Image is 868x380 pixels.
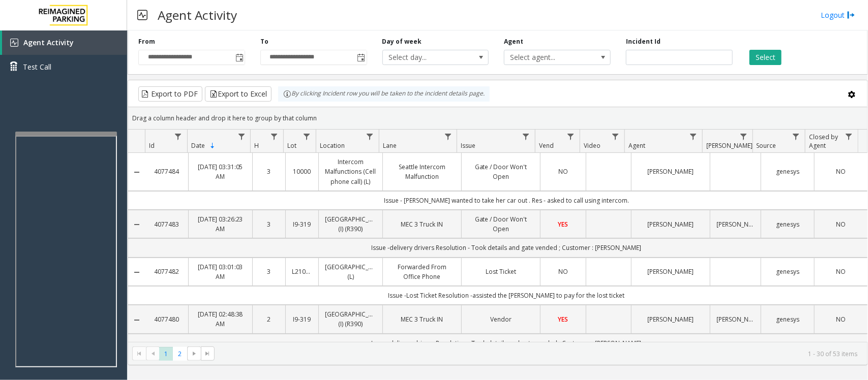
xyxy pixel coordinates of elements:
[382,37,422,46] label: Day of week
[638,219,704,229] a: [PERSON_NAME]
[842,130,856,143] a: Closed by Agent Filter Menu
[468,214,534,234] a: Gate / Door Won't Open
[255,141,259,150] span: H
[628,141,645,150] span: Agent
[195,162,246,181] a: [DATE] 03:31:05 AM
[292,314,312,324] a: I9-319
[767,267,808,276] a: genesys
[195,214,246,234] a: [DATE] 03:26:23 AM
[152,219,182,229] a: 4077483
[128,220,145,229] a: Collapse Details
[584,141,601,150] span: Video
[138,86,202,102] button: Export to PDF
[847,10,855,20] img: logout
[441,130,455,143] a: Lane Filter Menu
[558,220,568,229] span: YES
[767,167,808,176] a: genesys
[547,314,579,324] a: YES
[468,314,534,324] a: Vendor
[564,130,578,143] a: Vend Filter Menu
[389,219,455,229] a: MEC 3 Truck IN
[128,109,867,127] div: Drag a column header and drop it here to group by that column
[190,350,198,358] span: Go to the next page
[149,141,155,150] span: Id
[138,37,155,46] label: From
[278,86,490,102] div: By clicking Incident row you will be taken to the incident details page.
[191,141,205,150] span: Date
[757,141,776,150] span: Source
[128,268,145,276] a: Collapse Details
[283,90,291,98] img: infoIcon.svg
[221,350,857,358] kendo-pager-info: 1 - 30 of 53 items
[171,130,185,143] a: Id Filter Menu
[137,3,147,27] img: pageIcon
[519,130,533,143] a: Issue Filter Menu
[547,219,579,229] a: YES
[208,142,217,150] span: Sortable
[389,162,455,181] a: Seattle Intercom Malfunction
[292,219,312,229] a: I9-319
[706,141,753,150] span: [PERSON_NAME]
[23,38,74,47] span: Agent Activity
[836,267,846,276] span: NO
[383,141,397,150] span: Lane
[2,30,127,55] a: Agent Activity
[836,220,846,229] span: NO
[504,37,523,46] label: Agent
[767,219,808,229] a: genesys
[145,286,867,305] td: Issue -Lost Ticket Resolution -assisted the [PERSON_NAME] to pay for the lost ticket
[389,262,455,281] a: Forwarded From Office Phone
[152,267,182,276] a: 4077482
[128,316,145,324] a: Collapse Details
[267,130,281,143] a: H Filter Menu
[234,130,248,143] a: Date Filter Menu
[195,262,246,281] a: [DATE] 03:01:03 AM
[187,346,201,361] span: Go to the next page
[821,219,861,229] a: NO
[504,50,589,65] span: Select agent...
[159,347,173,361] span: Page 1
[789,130,803,143] a: Source Filter Menu
[152,167,182,176] a: 4077484
[821,10,855,20] a: Logout
[821,314,861,324] a: NO
[203,350,212,358] span: Go to the last page
[292,167,312,176] a: 10000
[609,130,622,143] a: Video Filter Menu
[259,219,279,229] a: 3
[260,37,268,46] label: To
[325,309,376,329] a: [GEOGRAPHIC_DATA] (I) (R390)
[716,219,755,229] a: [PERSON_NAME]
[173,347,187,361] span: Page 2
[638,314,704,324] a: [PERSON_NAME]
[638,267,704,276] a: [PERSON_NAME]
[809,133,838,150] span: Closed by Agent
[325,214,376,234] a: [GEOGRAPHIC_DATA] (I) (R390)
[128,130,867,342] div: Data table
[320,141,345,150] span: Location
[750,50,782,65] button: Select
[547,267,579,276] a: NO
[152,314,182,324] a: 4077480
[145,238,867,257] td: Issue -delivery drivers Resolution - Took details and gate vended ; Customer : [PERSON_NAME]
[558,167,568,176] span: NO
[389,314,455,324] a: MEC 3 Truck IN
[23,61,51,72] span: Test Call
[153,3,242,27] h3: Agent Activity
[836,167,846,176] span: NO
[626,37,661,46] label: Incident Id
[10,39,18,47] img: 'icon'
[363,130,377,143] a: Location Filter Menu
[355,50,367,65] span: Toggle popup
[145,191,867,210] td: Issue - [PERSON_NAME] wanted to take her car out . Res - asked to call using intercom.
[259,267,279,276] a: 3
[547,167,579,176] a: NO
[468,267,534,276] a: Lost Ticket
[233,50,245,65] span: Toggle popup
[686,130,700,143] a: Agent Filter Menu
[325,262,376,281] a: [GEOGRAPHIC_DATA] (L)
[128,168,145,176] a: Collapse Details
[716,314,755,324] a: [PERSON_NAME]
[383,50,467,65] span: Select day...
[558,315,568,324] span: YES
